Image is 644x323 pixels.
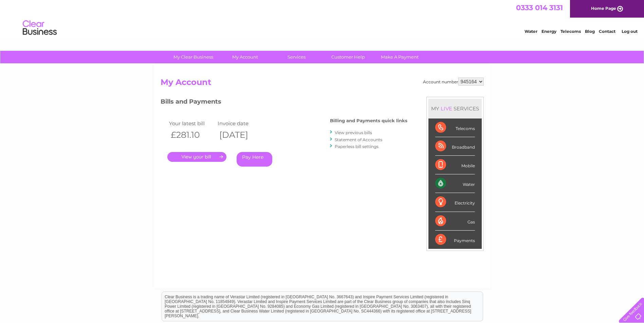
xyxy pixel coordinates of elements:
[269,51,325,63] a: Services
[237,152,272,167] a: Pay Here
[165,51,221,63] a: My Clear Business
[217,51,273,63] a: My Account
[585,29,595,34] a: Blog
[516,3,563,12] a: 0333 014 3131
[435,231,475,249] div: Payments
[320,51,376,63] a: Customer Help
[162,4,483,33] div: Clear Business is a trading name of Verastar Limited (registered in [GEOGRAPHIC_DATA] No. 3667643...
[330,118,407,123] h4: Billing and Payments quick links
[435,212,475,231] div: Gas
[335,137,382,142] a: Statement of Accounts
[335,144,379,149] a: Paperless bill settings
[216,119,265,128] td: Invoice date
[161,78,484,90] h2: My Account
[435,156,475,174] div: Mobile
[560,29,581,34] a: Telecoms
[428,99,482,118] div: MY SERVICES
[525,29,537,34] a: Water
[599,29,615,34] a: Contact
[335,130,372,135] a: View previous bills
[216,128,265,142] th: [DATE]
[423,78,484,86] div: Account number
[435,119,475,137] div: Telecoms
[622,29,638,34] a: Log out
[167,152,226,162] a: .
[161,97,407,109] h3: Bills and Payments
[435,193,475,212] div: Electricity
[372,51,428,63] a: Make A Payment
[435,137,475,156] div: Broadband
[439,105,454,112] div: LIVE
[22,18,57,38] img: logo.png
[435,174,475,193] div: Water
[167,128,216,142] th: £281.10
[167,119,216,128] td: Your latest bill
[541,29,556,34] a: Energy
